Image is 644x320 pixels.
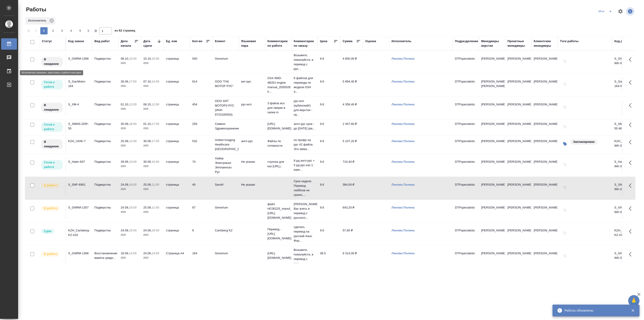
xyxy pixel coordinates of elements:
[94,139,116,143] p: Подверстка
[190,77,213,93] td: 614
[121,80,129,83] p: 26.09,
[68,39,84,44] div: Код заказа
[340,249,363,265] td: 6 314,00 ₽
[531,249,558,265] td: [PERSON_NAME]
[505,180,531,196] td: [PERSON_NAME]
[94,122,116,126] p: Подверстка
[44,229,51,233] p: Сдан
[267,76,289,94] p: GS4 4WD-4B20J engine manual_2050526 h...
[41,251,63,257] div: Исполнитель выполняет работу
[481,139,503,143] p: [PERSON_NAME]
[129,103,137,106] p: 12:00
[505,100,531,116] td: [PERSON_NAME]
[143,160,152,163] p: 30.09,
[215,39,225,44] div: Клиент
[318,180,340,196] td: 9.6
[626,157,637,168] button: Здесь прячутся важные кнопки
[294,202,315,220] p: [PERSON_NAME] Вас взять в перевод с русского...
[143,126,161,131] p: 2025
[318,119,340,135] td: 9.6
[505,203,531,219] td: [PERSON_NAME]
[612,180,638,196] td: S_SNF-6901-WK-014
[190,119,213,135] td: 256
[41,182,63,189] div: Исполнитель выполняет работу
[121,233,139,237] p: 2025
[340,137,363,153] td: 5 107,20 ₽
[453,137,479,153] td: DTPspecialists
[121,107,139,111] p: 2025
[612,119,638,135] td: S_SMNS-ZDR-55-WK-020
[143,233,161,237] p: 2025
[294,138,315,151] p: по профу на рус 42 файла. Это datas...
[481,160,503,164] p: [PERSON_NAME]
[239,180,265,196] td: Не указан
[41,102,63,113] div: Исполнитель назначен, приступать к работе пока рано
[392,103,415,106] a: Линова Полина
[392,139,415,143] a: Линова Полина
[320,39,327,44] div: Цена
[152,80,159,83] p: 14:00
[129,160,137,163] p: 10:00
[453,100,479,116] td: DTPspecialists
[505,157,531,173] td: [PERSON_NAME]
[294,53,315,71] p: Возьмите, пожалуйста, в перевод с рус...
[121,210,139,214] p: 2025
[318,137,340,153] td: 9.6
[129,122,137,126] p: 18:00
[143,256,161,260] p: 2025
[392,160,415,163] a: Линова Полина
[164,180,190,196] td: страница
[573,140,595,144] p: Запланирован
[121,252,129,255] p: 18.09,
[164,203,190,219] td: страница
[77,29,84,33] span: 5
[41,160,63,170] div: Исполнитель может приступить к работе
[505,77,531,93] td: [PERSON_NAME]
[41,228,63,234] div: Менеджер проверил работу исполнителя, передает ее на следующий этап
[41,205,63,211] div: Исполнитель выполняет работу
[67,29,75,33] span: 4
[626,119,637,130] button: Здесь прячутся важные кнопки
[44,206,57,211] p: В работе
[531,226,558,242] td: [PERSON_NAME]
[597,8,615,15] div: split button
[67,27,75,34] button: 4
[166,39,177,44] div: Ед. изм
[318,226,340,242] td: 9.6
[505,119,531,135] td: [PERSON_NAME]
[143,80,152,83] p: 07.10,
[340,157,363,173] td: 710,40 ₽
[505,226,531,242] td: [PERSON_NAME]
[628,295,639,306] button: 🙏
[294,248,315,266] p: Возьмите, пожалуйста, в перевод с рус...
[453,249,479,265] td: DTPspecialists
[294,76,315,94] p: 6 файлов для перевода по модели GS4 4...
[365,39,376,44] div: Оценка
[58,27,66,34] button: 3
[121,39,134,48] div: Дата начала
[190,100,213,116] td: 454
[25,6,46,13] span: Работы
[121,139,129,143] p: 25.09,
[318,249,340,265] td: 38.5
[164,119,190,135] td: страница
[343,39,352,44] div: Сумма
[340,203,363,219] td: 643,20 ₽
[68,228,90,237] div: KZH_Carlsberg-KZ-416
[44,122,60,131] p: Готов к работе
[44,160,60,169] p: Готов к работе
[392,229,415,232] a: Линова Полина
[340,180,363,196] td: 384,00 ₽
[531,180,558,196] td: [PERSON_NAME]
[531,54,558,70] td: [PERSON_NAME]
[267,39,289,48] div: Комментарии по работе
[453,54,479,70] td: DTPspecialists
[143,143,161,148] p: 2025
[94,79,116,84] p: Подверстка
[340,100,363,116] td: 4 358,40 ₽
[560,205,570,215] button: Добавить тэги
[143,139,152,143] p: 30.09,
[164,157,190,173] td: страница
[77,27,84,34] button: 5
[340,226,363,242] td: 57,60 ₽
